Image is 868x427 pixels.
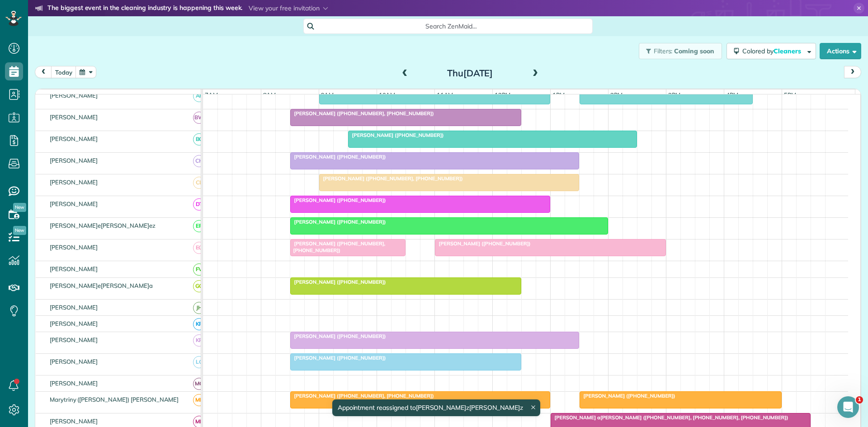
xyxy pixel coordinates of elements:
span: [PERSON_NAME] a[PERSON_NAME] ([PHONE_NUMBER], [PHONE_NUMBER], [PHONE_NUMBER]) [550,414,789,421]
span: 10am [377,91,397,99]
span: JH [193,302,205,314]
span: [PERSON_NAME] ([PHONE_NUMBER]) [290,279,387,285]
span: 2pm [609,91,624,99]
span: [PERSON_NAME] ([PHONE_NUMBER], [PHONE_NUMBER]) [290,393,434,399]
button: next [844,66,861,78]
span: [PERSON_NAME] ([PHONE_NUMBER]) [290,154,387,160]
span: [PERSON_NAME]e[PERSON_NAME]ez [48,222,157,229]
span: [PERSON_NAME] [48,418,100,425]
button: today [51,66,76,78]
span: [PERSON_NAME] [48,92,100,99]
span: [PERSON_NAME] [48,178,100,186]
span: Filters: [654,47,673,55]
span: [PERSON_NAME] [48,113,100,121]
div: Appointment reassigned to[PERSON_NAME]z[PERSON_NAME]z [332,399,540,416]
button: prev [35,66,52,78]
span: BW [193,112,205,124]
strong: The biggest event in the cleaning industry is happening this week. [47,4,242,14]
iframe: Intercom live chat [837,396,859,418]
span: ME [193,394,205,406]
span: FV [193,263,205,276]
span: [PERSON_NAME] ([PHONE_NUMBER], [PHONE_NUMBER]) [290,240,386,253]
span: DT [193,198,205,211]
span: KR [193,334,205,347]
span: 11am [435,91,455,99]
span: [PERSON_NAME] [48,200,100,207]
span: [PERSON_NAME] ([PHONE_NUMBER]) [290,355,387,361]
span: CL [193,177,205,189]
span: [PERSON_NAME] [48,358,100,365]
span: [PERSON_NAME] [48,320,100,327]
span: [PERSON_NAME] [48,336,100,343]
h2: Thu[DATE] [414,68,527,78]
span: [PERSON_NAME] ([PHONE_NUMBER]) [290,197,387,203]
span: KR [193,318,205,330]
span: 5pm [782,91,798,99]
span: Marytriny ([PERSON_NAME]) [PERSON_NAME] [48,396,180,403]
span: EG [193,242,205,254]
span: AF [193,90,205,102]
span: [PERSON_NAME]e[PERSON_NAME]a [48,282,155,289]
span: Colored by [742,47,804,55]
span: New [13,226,26,235]
span: EP [193,220,205,232]
span: GG [193,280,205,292]
button: Colored byCleaners [726,43,816,59]
span: [PERSON_NAME] ([PHONE_NUMBER]) [348,132,444,138]
span: [PERSON_NAME] ([PHONE_NUMBER], [PHONE_NUMBER]) [290,110,434,117]
span: [PERSON_NAME] ([PHONE_NUMBER]) [290,333,387,339]
span: [PERSON_NAME] [48,157,100,164]
span: BC [193,133,205,145]
span: 1 [856,396,863,404]
span: [PERSON_NAME] ([PHONE_NUMBER]) [579,393,676,399]
span: New [13,203,26,212]
span: [PERSON_NAME] [48,304,100,311]
span: 8am [261,91,278,99]
span: 4pm [724,91,740,99]
span: Cleaners [774,47,802,55]
span: LC [193,356,205,368]
span: MG [193,378,205,390]
span: [PERSON_NAME] ([PHONE_NUMBER]) [290,219,387,225]
span: [PERSON_NAME] ([PHONE_NUMBER]) [434,240,531,247]
span: 12pm [493,91,512,99]
span: [PERSON_NAME] [48,265,100,272]
span: 9am [319,91,336,99]
span: CH [193,155,205,167]
span: 3pm [666,91,682,99]
span: [PERSON_NAME] [48,135,100,142]
button: Actions [820,43,861,59]
span: [PERSON_NAME] ([PHONE_NUMBER], [PHONE_NUMBER]) [319,175,463,182]
span: 1pm [551,91,566,99]
span: [PERSON_NAME] [48,380,100,387]
span: [PERSON_NAME] [48,244,100,251]
span: 7am [203,91,220,99]
span: Coming soon [674,47,715,55]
